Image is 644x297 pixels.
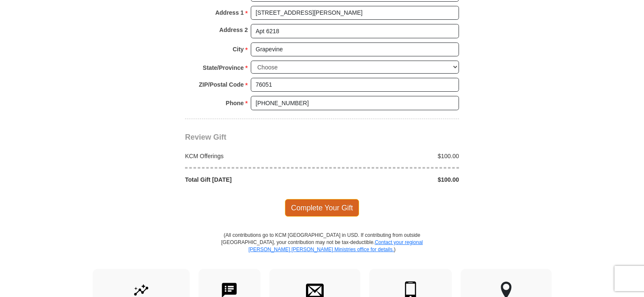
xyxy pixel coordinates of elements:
[233,43,244,55] strong: City
[221,232,423,268] p: (All contributions go to KCM [GEOGRAPHIC_DATA] in USD. If contributing from outside [GEOGRAPHIC_D...
[185,133,226,141] span: Review Gift
[181,152,322,160] div: KCM Offerings
[199,79,244,90] strong: ZIP/Postal Code
[285,199,360,217] span: Complete Your Gift
[322,152,464,160] div: $100.00
[203,62,244,74] strong: State/Province
[322,175,464,184] div: $100.00
[181,175,322,184] div: Total Gift [DATE]
[226,97,244,109] strong: Phone
[215,7,244,19] strong: Address 1
[219,24,248,36] strong: Address 2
